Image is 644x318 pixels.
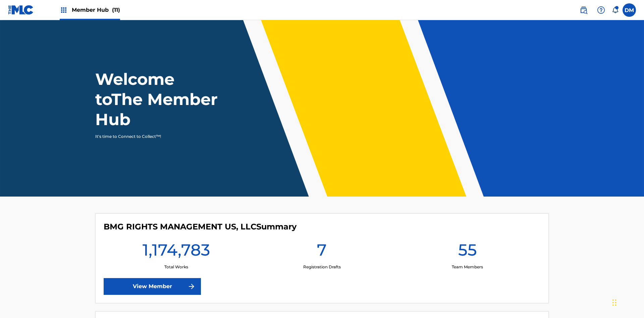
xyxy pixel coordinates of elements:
p: Registration Drafts [303,264,341,270]
p: It's time to Connect to Collect™! [95,134,212,140]
img: f7272a7cc735f4ea7f67.svg [187,282,196,290]
img: MLC Logo [8,5,34,15]
iframe: Chat Widget [610,286,644,318]
h1: 1,174,783 [143,240,210,264]
img: Top Rightsholders [60,6,68,14]
div: Notifications [612,7,619,13]
h1: 55 [458,240,477,264]
span: Member Hub [72,6,120,14]
a: Public Search [577,3,590,17]
h1: Welcome to The Member Hub [95,69,221,129]
div: User Menu [623,3,636,17]
p: Total Works [164,264,188,270]
div: Help [594,3,608,17]
p: Team Members [452,264,483,270]
h4: BMG RIGHTS MANAGEMENT US, LLC [104,222,297,232]
img: search [580,6,588,14]
div: Drag [612,293,616,313]
img: help [597,6,605,14]
h1: 7 [317,240,327,264]
span: (11) [112,7,120,13]
a: View Member [104,278,201,295]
